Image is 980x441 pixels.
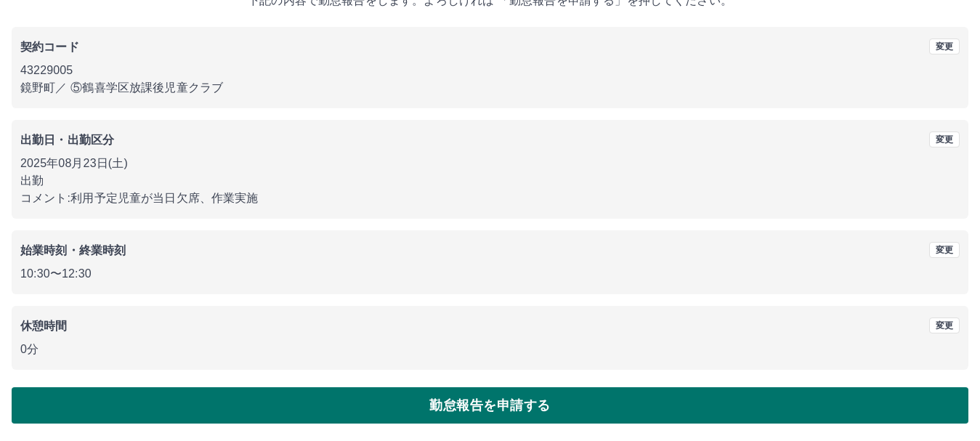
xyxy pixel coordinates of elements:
p: コメント: 利用予定児童が当日欠席、作業実施 [20,190,960,207]
button: 変更 [929,317,960,333]
b: 契約コード [20,41,79,53]
p: 2025年08月23日(土) [20,155,960,172]
p: 0分 [20,341,960,358]
button: 変更 [929,39,960,54]
p: 鏡野町 ／ ⑤鶴喜学区放課後児童クラブ [20,79,960,97]
button: 変更 [929,132,960,147]
button: 勤怠報告を申請する [12,387,968,424]
p: 出勤 [20,172,960,190]
b: 休憩時間 [20,320,68,332]
b: 始業時刻・終業時刻 [20,244,126,256]
b: 出勤日・出勤区分 [20,134,114,146]
button: 変更 [929,242,960,258]
p: 10:30 〜 12:30 [20,265,960,283]
p: 43229005 [20,62,960,79]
